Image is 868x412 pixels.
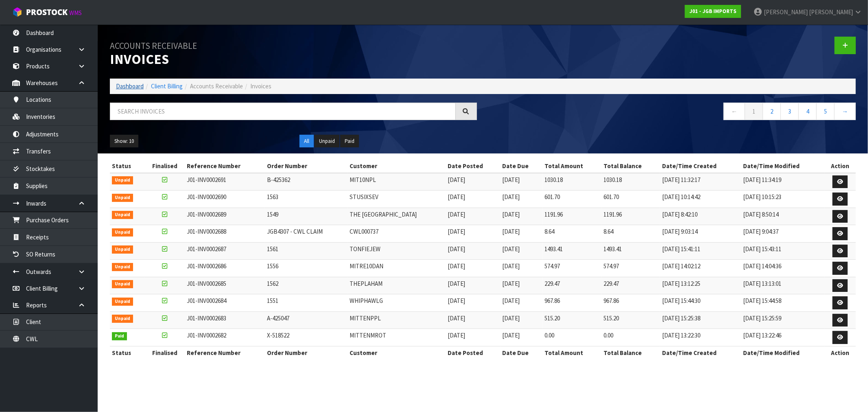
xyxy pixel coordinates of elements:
span: Unpaid [112,245,133,254]
td: [DATE] [446,208,501,225]
td: [DATE] 15:25:38 [660,311,741,329]
td: THE [GEOGRAPHIC_DATA] [348,208,446,225]
span: Accounts Receivable [190,82,243,90]
td: A-425047 [265,311,348,329]
span: Unpaid [112,280,133,288]
td: 0.00 [601,329,660,346]
td: [DATE] [501,329,543,346]
th: Customer [348,346,446,359]
strong: J01 - JGB IMPORTS [689,8,737,15]
td: [DATE] [501,173,543,191]
td: [DATE] 14:04:36 [741,260,825,277]
span: Unpaid [112,228,133,237]
td: [DATE] [446,277,501,294]
a: J01 - JGB IMPORTS [685,5,741,18]
th: Finalised [144,160,185,173]
a: 5 [816,103,835,120]
td: 1191.96 [542,208,601,225]
td: 967.86 [601,294,660,312]
a: 2 [763,103,781,120]
td: TONFIEJEW [348,242,446,260]
td: [DATE] 13:12:25 [660,277,741,294]
td: [DATE] [446,173,501,191]
td: [DATE] 15:41:11 [660,242,741,260]
img: cube-alt.png [12,7,22,17]
th: Order Number [265,346,348,359]
span: [PERSON_NAME] [809,8,853,16]
td: [DATE] [501,242,543,260]
td: J01-INV0002683 [185,311,265,329]
td: [DATE] 15:44:58 [741,294,825,312]
a: ← [724,103,745,120]
td: 1030.18 [601,173,660,191]
span: Unpaid [112,194,133,202]
td: 574.97 [542,260,601,277]
td: J01-INV0002684 [185,294,265,312]
td: 1551 [265,294,348,312]
td: [DATE] 11:32:17 [660,173,741,191]
td: J01-INV0002685 [185,277,265,294]
td: [DATE] 13:13:01 [741,277,825,294]
th: Finalised [144,346,185,359]
td: 601.70 [542,191,601,208]
td: 1493.41 [601,242,660,260]
td: JGB4307 - CWL CLAIM [265,225,348,243]
th: Date Posted [446,160,501,173]
span: Unpaid [112,211,133,219]
th: Action [825,346,856,359]
td: J01-INV0002682 [185,329,265,346]
td: [DATE] [501,191,543,208]
th: Status [110,346,144,359]
td: MITTENMROT [348,329,446,346]
span: Unpaid [112,263,133,271]
td: [DATE] 11:34:19 [741,173,825,191]
td: J01-INV0002687 [185,242,265,260]
td: [DATE] [446,191,501,208]
td: 0.00 [542,329,601,346]
td: 967.86 [542,294,601,312]
td: 515.20 [601,311,660,329]
td: [DATE] [501,208,543,225]
th: Date/Time Modified [741,346,825,359]
td: [DATE] [446,311,501,329]
td: [DATE] 9:04:37 [741,225,825,243]
th: Action [825,160,856,173]
span: [PERSON_NAME] [764,8,808,16]
a: Client Billing [151,82,183,90]
td: J01-INV0002689 [185,208,265,225]
button: Show: 10 [110,135,138,148]
th: Date/Time Modified [741,160,825,173]
button: All [300,135,314,148]
td: WHIPHAWLG [348,294,446,312]
td: [DATE] 13:22:46 [741,329,825,346]
td: 515.20 [542,311,601,329]
td: MITTENPPL [348,311,446,329]
th: Reference Number [185,346,265,359]
small: WMS [69,9,82,17]
td: [DATE] 15:44:30 [660,294,741,312]
span: Unpaid [112,298,133,306]
th: Total Balance [601,346,660,359]
td: 1191.96 [601,208,660,225]
th: Customer [348,160,446,173]
td: [DATE] [446,242,501,260]
nav: Page navigation [489,103,856,123]
th: Date/Time Created [660,160,741,173]
td: [DATE] [501,260,543,277]
td: [DATE] [446,294,501,312]
td: [DATE] 8:42:10 [660,208,741,225]
td: [DATE] [501,225,543,243]
span: Invoices [250,82,271,90]
th: Total Amount [542,346,601,359]
th: Reference Number [185,160,265,173]
td: [DATE] 10:14:42 [660,191,741,208]
td: 229.47 [601,277,660,294]
td: [DATE] [446,329,501,346]
td: X-518522 [265,329,348,346]
th: Date Due [501,160,543,173]
th: Date Due [501,346,543,359]
a: 3 [781,103,799,120]
th: Total Amount [542,160,601,173]
small: Accounts Receivable [110,40,197,51]
td: [DATE] 15:43:11 [741,242,825,260]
